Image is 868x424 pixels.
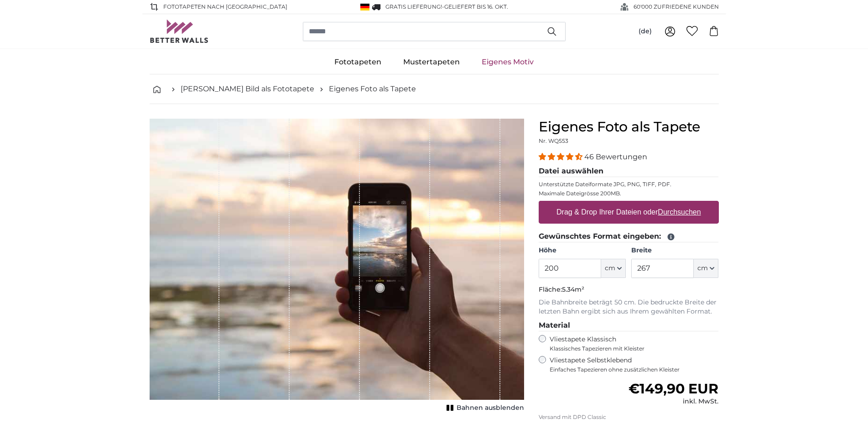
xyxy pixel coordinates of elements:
legend: Material [539,320,719,331]
span: Klassisches Tapezieren mit Kleister [550,345,711,352]
h1: Eigenes Foto als Tapete [539,119,719,135]
legend: Gewünschtes Format eingeben: [539,231,719,242]
label: Vliestapete Selbstklebend [550,356,719,373]
label: Höhe [539,246,626,255]
p: Die Bahnbreite beträgt 50 cm. Die bedruckte Breite der letzten Bahn ergibt sich aus Ihrem gewählt... [539,298,719,316]
button: cm [601,259,626,278]
legend: Datei auswählen [539,166,719,177]
label: Breite [631,246,718,255]
span: 4.37 stars [539,152,584,161]
span: 46 Bewertungen [584,152,647,161]
span: Einfaches Tapezieren ohne zusätzlichen Kleister [550,366,719,373]
div: 1 of 1 [150,119,524,414]
a: Eigenes Motiv [471,50,545,74]
label: Drag & Drop Ihrer Dateien oder [553,203,705,221]
p: Unterstützte Dateiformate JPG, PNG, TIFF, PDF. [539,181,719,188]
a: [PERSON_NAME] Bild als Fototapete [181,84,314,94]
button: (de) [631,23,659,40]
u: Durchsuchen [658,208,701,216]
img: Deutschland [360,4,369,10]
span: GRATIS Lieferung! [385,3,442,10]
p: Versand mit DPD Classic [539,414,719,421]
label: Vliestapete Klassisch [550,335,711,352]
span: - [442,3,508,10]
span: €149,90 EUR [629,380,718,397]
span: Nr. WQ553 [539,137,568,144]
p: Maximale Dateigrösse 200MB. [539,190,719,197]
span: cm [697,264,708,273]
span: 60'000 ZUFRIEDENE KUNDEN [634,3,719,11]
div: inkl. MwSt. [629,397,718,406]
nav: breadcrumbs [150,74,719,104]
span: Bahnen ausblenden [457,403,524,413]
button: cm [694,259,718,278]
span: Fototapeten nach [GEOGRAPHIC_DATA] [163,3,287,11]
a: Fototapeten [323,50,392,74]
span: 5.34m² [562,285,584,293]
a: Eigenes Foto als Tapete [329,84,416,94]
p: Fläche: [539,285,719,294]
span: Geliefert bis 16. Okt. [444,3,508,10]
button: Bahnen ausblenden [444,402,524,414]
a: Mustertapeten [392,50,471,74]
span: cm [605,264,615,273]
img: Betterwalls [150,20,209,43]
